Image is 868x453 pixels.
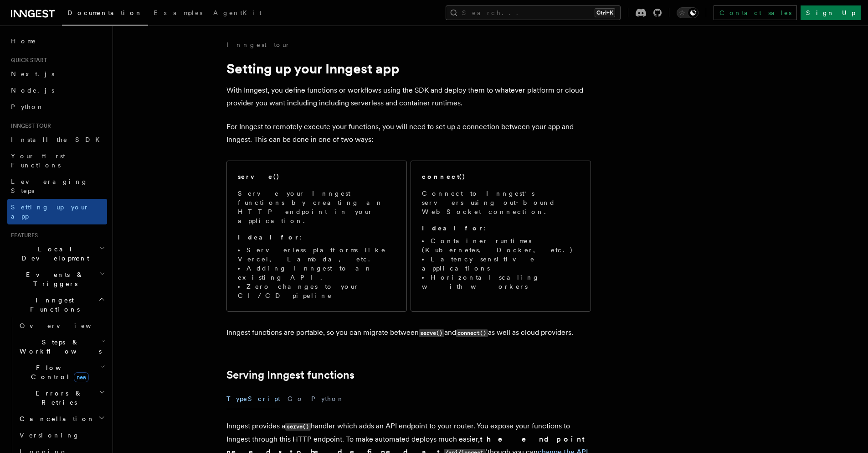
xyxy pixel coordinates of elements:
[238,245,395,264] li: Serverless platforms like Vercel, Lambda, etc.
[148,3,208,25] a: Examples
[226,84,591,109] p: With Inngest, you define functions or workflows using the SDK and deploy them to whatever platfor...
[446,5,621,20] button: Search...Ctrl+K
[16,334,107,359] button: Steps & Workflows
[7,296,98,314] span: Inngest Functions
[74,372,89,382] span: new
[20,322,113,329] span: Overview
[595,8,615,17] kbd: Ctrl+K
[238,234,300,241] strong: Ideal for
[67,9,143,16] span: Documentation
[226,120,591,146] p: For Inngest to remotely execute your functions, you will need to set up a connection between your...
[62,3,148,26] a: Documentation
[238,172,280,181] h2: serve()
[714,5,797,20] a: Contact sales
[7,99,107,115] a: Python
[226,60,591,77] h1: Setting up your Inngest app
[11,152,65,169] span: Your first Functions
[7,122,51,130] span: Inngest tour
[238,233,395,242] p: :
[7,266,107,292] button: Events & Triggers
[16,385,107,411] button: Errors & Retries
[11,87,54,94] span: Node.js
[422,224,484,232] strong: Ideal for
[311,389,344,409] button: Python
[226,161,407,312] a: serve()Serve your Inngest functions by creating an HTTP endpoint in your application.Ideal for:Se...
[16,414,95,423] span: Cancellation
[677,7,699,18] button: Toggle dark mode
[411,161,591,312] a: connect()Connect to Inngest's servers using out-bound WebSocket connection.Ideal for:Container ru...
[11,178,88,194] span: Leveraging Steps
[7,232,38,239] span: Features
[20,432,80,439] span: Versioning
[288,389,304,409] button: Go
[16,338,102,356] span: Steps & Workflows
[7,241,107,266] button: Local Development
[238,282,395,300] li: Zero changes to your CI/CD pipeline
[226,326,591,339] p: Inngest functions are portable, so you can migrate between and as well as cloud providers.
[238,189,395,225] p: Serve your Inngest functions by creating an HTTP endpoint in your application.
[16,411,107,427] button: Cancellation
[208,3,267,25] a: AgentKit
[7,245,99,263] span: Local Development
[11,70,54,78] span: Next.js
[11,203,89,220] span: Setting up your app
[16,389,99,407] span: Errors & Retries
[238,264,395,282] li: Adding Inngest to an existing API.
[422,273,580,291] li: Horizontal scaling with workers
[422,172,466,181] h2: connect()
[213,9,262,16] span: AgentKit
[7,82,107,99] a: Node.js
[11,136,105,143] span: Install the SDK
[11,36,36,46] span: Home
[7,292,107,318] button: Inngest Functions
[226,389,280,409] button: TypeScript
[11,103,44,110] span: Python
[7,199,107,224] a: Setting up your app
[285,423,311,431] code: serve()
[422,236,580,255] li: Container runtimes (Kubernetes, Docker, etc.)
[422,255,580,273] li: Latency sensitive applications
[422,224,580,233] p: :
[7,33,107,49] a: Home
[7,131,107,148] a: Install the SDK
[226,40,290,49] a: Inngest tour
[7,66,107,82] a: Next.js
[16,427,107,443] a: Versioning
[16,359,107,385] button: Flow Controlnew
[419,329,444,337] code: serve()
[154,9,202,16] span: Examples
[7,57,47,64] span: Quick start
[7,173,107,199] a: Leveraging Steps
[801,5,861,20] a: Sign Up
[456,329,488,337] code: connect()
[7,148,107,173] a: Your first Functions
[226,369,354,381] a: Serving Inngest functions
[422,189,580,216] p: Connect to Inngest's servers using out-bound WebSocket connection.
[16,318,107,334] a: Overview
[16,363,100,381] span: Flow Control
[7,270,99,288] span: Events & Triggers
